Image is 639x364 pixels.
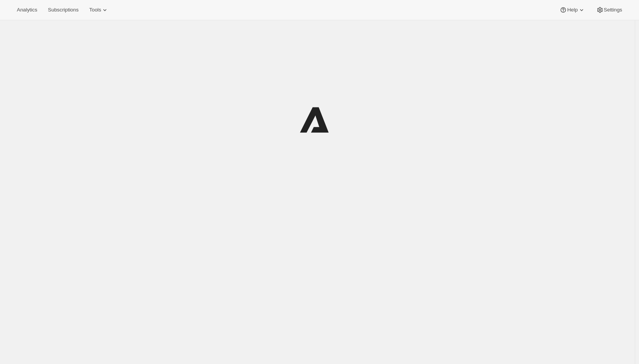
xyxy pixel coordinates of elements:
span: Help [567,7,577,13]
span: Tools [89,7,101,13]
button: Help [555,5,590,15]
span: Settings [604,7,622,13]
span: Analytics [17,7,37,13]
button: Subscriptions [43,5,83,15]
button: Analytics [12,5,42,15]
span: Subscriptions [48,7,78,13]
button: Settings [592,5,627,15]
button: Tools [85,5,113,15]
